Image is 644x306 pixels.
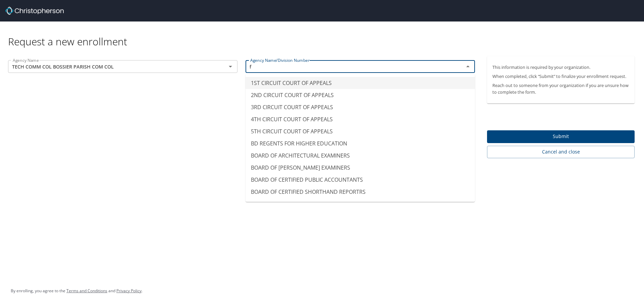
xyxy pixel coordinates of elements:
li: 4TH CIRCUIT COURT OF APPEALS [246,113,475,125]
div: Request a new enrollment [8,21,640,48]
li: 3RD CIRCUIT COURT OF APPEALS [246,101,475,113]
a: Terms and Conditions [66,288,107,294]
li: 5TH CIRCUIT COURT OF APPEALS [246,125,475,137]
button: Submit [487,130,635,143]
a: Privacy Policy [116,288,142,294]
li: BOARD OF [PERSON_NAME] EXAMINERS [246,162,475,174]
li: BOARD OF ARCHITECTURAL EXAMINERS [246,149,475,162]
li: BOARD OF [MEDICAL_DATA] EXAMINERS [246,198,475,210]
img: cbt logo [5,7,64,15]
span: Cancel and close [492,148,629,156]
p: This information is required by your organization. [492,64,629,71]
li: 1ST CIRCUIT COURT OF APPEALS [246,77,475,89]
p: Reach out to someone from your organization if you are unsure how to complete the form. [492,82,629,95]
li: BD REGENTS FOR HIGHER EDUCATION [246,137,475,149]
li: BOARD OF CERTIFIED PUBLIC ACCOUNTANTS [246,174,475,186]
li: BOARD OF CERTIFIED SHORTHAND REPORTRS [246,186,475,198]
p: When completed, click “Submit” to finalize your enrollment request. [492,73,629,80]
button: Cancel and close [487,146,635,158]
button: Close [463,62,473,71]
span: Submit [492,132,629,141]
li: 2ND CIRCUIT COURT OF APPEALS [246,89,475,101]
div: By enrolling, you agree to the and . [11,282,143,299]
button: Open [226,62,235,71]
